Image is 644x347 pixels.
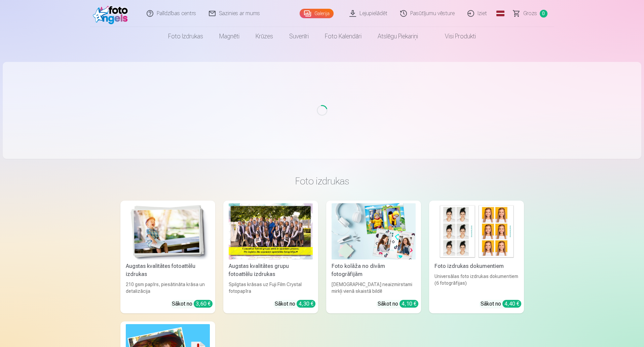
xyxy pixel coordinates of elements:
div: 210 gsm papīrs, piesātināta krāsa un detalizācija [123,281,213,294]
img: Foto kolāža no divām fotogrāfijām [332,203,416,259]
div: 4,30 € [297,300,315,308]
div: Sākot no [172,300,213,308]
span: Grozs [523,9,537,18]
div: Sākot no [378,300,418,308]
div: Sākot no [481,300,521,308]
a: Galerija [300,9,334,18]
a: Atslēgu piekariņi [370,27,426,46]
a: Foto izdrukas [160,27,211,46]
div: Augstas kvalitātes grupu fotoattēlu izdrukas [226,262,315,278]
div: 3,60 € [194,300,213,308]
img: Augstas kvalitātes fotoattēlu izdrukas [126,203,210,259]
div: Spilgtas krāsas uz Fuji Film Crystal fotopapīra [226,281,315,294]
h3: Foto izdrukas [126,175,519,187]
span: 0 [540,10,547,18]
div: [DEMOGRAPHIC_DATA] neaizmirstami mirkļi vienā skaistā bildē [329,281,418,294]
div: Universālas foto izdrukas dokumentiem (6 fotogrāfijas) [432,273,521,294]
div: 4,10 € [400,300,418,308]
img: Foto izdrukas dokumentiem [434,203,519,259]
a: Krūzes [248,27,281,46]
div: Augstas kvalitātes fotoattēlu izdrukas [123,262,213,278]
div: Foto izdrukas dokumentiem [432,262,521,270]
a: Foto izdrukas dokumentiemFoto izdrukas dokumentiemUniversālas foto izdrukas dokumentiem (6 fotogr... [429,201,524,313]
a: Visi produkti [426,27,484,46]
a: Magnēti [211,27,248,46]
div: 4,40 € [502,300,521,308]
div: Foto kolāža no divām fotogrāfijām [329,262,418,278]
a: Foto kalendāri [317,27,370,46]
a: Foto kolāža no divām fotogrāfijāmFoto kolāža no divām fotogrāfijām[DEMOGRAPHIC_DATA] neaizmirstam... [326,201,421,313]
div: Sākot no [275,300,315,308]
a: Augstas kvalitātes grupu fotoattēlu izdrukasSpilgtas krāsas uz Fuji Film Crystal fotopapīraSākot ... [223,201,318,313]
img: /fa1 [93,3,131,24]
a: Suvenīri [281,27,317,46]
a: Augstas kvalitātes fotoattēlu izdrukasAugstas kvalitātes fotoattēlu izdrukas210 gsm papīrs, piesā... [120,201,215,313]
